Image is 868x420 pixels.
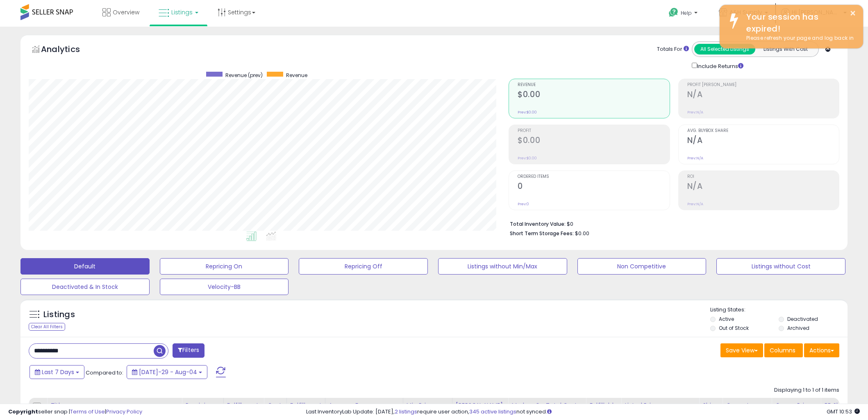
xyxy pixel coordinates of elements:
div: Comp. Price Threshold [775,401,817,418]
i: Get Help [668,7,679,18]
button: [DATE]-29 - Aug-04 [127,365,207,379]
div: Displaying 1 to 1 of 1 items [774,386,839,394]
button: Listings With Cost [755,44,816,54]
span: Compared to: [86,369,123,377]
span: Overview [113,8,139,16]
span: ROI [687,175,839,179]
span: 2025-08-14 10:53 GMT [827,408,860,415]
div: Clear All Filters [29,323,65,331]
label: Out of Stock [719,325,749,331]
a: 2 listings [395,408,417,415]
span: Profit [518,129,669,133]
button: All Selected Listings [694,44,755,54]
h2: N/A [687,90,839,101]
div: Listed Price [625,401,695,410]
label: Deactivated [787,316,818,322]
span: Revenue [518,83,669,87]
button: Non Competitive [577,258,707,275]
button: Actions [804,343,839,357]
li: $0 [510,218,833,228]
p: Listing States: [710,306,848,314]
div: Fulfillment Cost [290,401,322,418]
div: Current Buybox Price [726,401,768,418]
span: Help [681,9,692,16]
div: Please refresh your page and log back in [740,34,857,42]
label: Active [719,316,734,322]
div: Totals For [657,45,689,53]
div: Last InventoryLab Update: [DATE], require user action, not synced. [306,408,860,416]
label: Archived [787,325,809,331]
h5: Listings [43,309,75,320]
b: Total Inventory Value: [510,220,566,227]
span: Avg. Buybox Share [687,129,839,133]
small: Prev: N/A [687,110,703,115]
span: Revenue (prev) [225,72,263,79]
div: Repricing [185,401,220,410]
span: Columns [770,346,795,354]
button: Deactivated & In Stock [20,279,150,295]
b: Short Term Storage Fees: [510,230,574,237]
button: Velocity-BB [160,279,289,295]
strong: Copyright [8,408,38,415]
small: Prev: N/A [687,202,703,207]
h2: 0 [518,182,669,193]
div: Your session has expired! [740,11,857,34]
a: Terms of Use [70,408,105,415]
div: [PERSON_NAME] [456,401,504,410]
span: Last 7 Days [42,368,74,376]
span: Ordered Items [518,175,669,179]
h5: Analytics [41,43,96,57]
h2: N/A [687,136,839,147]
h2: $0.00 [518,136,669,147]
button: Listings without Cost [716,258,845,275]
small: Prev: $0.00 [518,110,537,115]
a: Privacy Policy [106,408,142,415]
button: Last 7 Days [30,365,84,379]
div: Fulfillment [227,401,260,410]
button: Columns [764,343,803,357]
div: Fulfillable Quantity [589,401,618,418]
div: Ship Price [702,401,719,418]
h2: N/A [687,182,839,193]
small: Prev: N/A [687,156,703,161]
button: Save View [720,343,763,357]
a: Help [662,1,706,27]
h2: $0.00 [518,90,669,101]
span: [DATE]-29 - Aug-04 [139,368,197,376]
small: Prev: $0.00 [518,156,537,161]
div: Include Returns [686,61,753,70]
a: 345 active listings [469,408,516,415]
div: Title [50,401,178,410]
button: Filters [173,343,205,358]
button: × [850,8,856,18]
span: Listings [171,8,193,16]
span: Profit [PERSON_NAME] [687,83,839,87]
span: $0.00 [575,229,589,237]
small: Prev: 0 [518,202,529,207]
div: Amazon Fees [329,401,400,410]
button: Listings without Min/Max [438,258,567,275]
div: Markup on Total Cost [511,401,582,410]
div: seller snap | | [8,408,142,416]
div: BB Share 24h. [824,401,854,418]
button: Repricing Off [299,258,428,275]
button: Default [20,258,150,275]
button: Repricing On [160,258,289,275]
div: Min Price [407,401,449,410]
span: Revenue [286,72,307,79]
div: Cost [267,401,283,410]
